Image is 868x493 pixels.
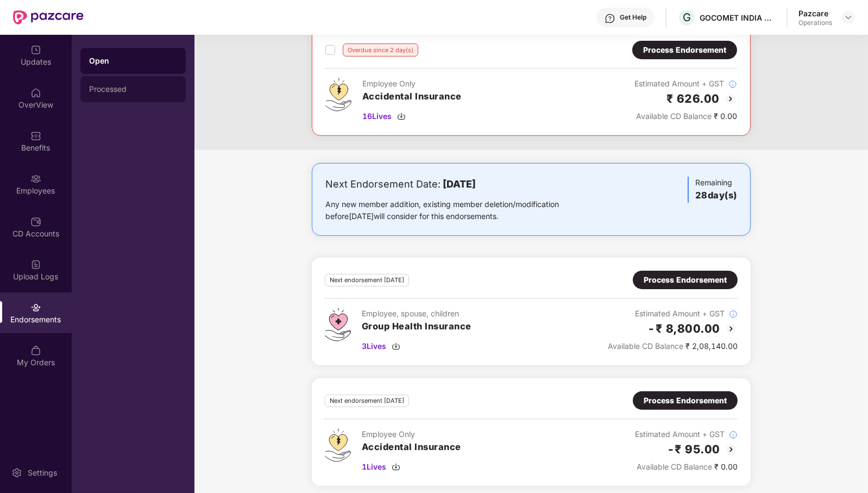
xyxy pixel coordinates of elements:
div: Estimated Amount + GST [635,428,738,440]
div: GOCOMET INDIA PRIVATE LIMITED [700,13,776,23]
div: Estimated Amount + GST [608,308,738,320]
img: svg+xml;base64,PHN2ZyBpZD0iRG93bmxvYWQtMzJ4MzIiIHhtbG5zPSJodHRwOi8vd3d3LnczLm9yZy8yMDAwL3N2ZyIgd2... [397,112,406,121]
h3: Accidental Insurance [362,90,462,104]
img: svg+xml;base64,PHN2ZyBpZD0iQ0RfQWNjb3VudHMiIGRhdGEtbmFtZT0iQ0QgQWNjb3VudHMiIHhtbG5zPSJodHRwOi8vd3... [30,216,41,227]
span: Available CD Balance [636,111,712,121]
img: svg+xml;base64,PHN2ZyBpZD0iRG93bmxvYWQtMzJ4MzIiIHhtbG5zPSJodHRwOi8vd3d3LnczLm9yZy8yMDAwL3N2ZyIgd2... [392,463,400,471]
img: svg+xml;base64,PHN2ZyBpZD0iQmVuZWZpdHMiIHhtbG5zPSJodHRwOi8vd3d3LnczLm9yZy8yMDAwL3N2ZyIgd2lkdGg9Ij... [30,130,41,141]
img: svg+xml;base64,PHN2ZyBpZD0iU2V0dGluZy0yMHgyMCIgeG1sbnM9Imh0dHA6Ly93d3cudzMub3JnLzIwMDAvc3ZnIiB3aW... [11,467,22,478]
h3: Group Health Insurance [362,320,471,334]
img: svg+xml;base64,PHN2ZyBpZD0iRW5kb3JzZW1lbnRzIiB4bWxucz0iaHR0cDovL3d3dy53My5vcmcvMjAwMC9zdmciIHdpZH... [30,302,41,313]
span: 1 Lives [362,461,386,473]
img: svg+xml;base64,PHN2ZyBpZD0iVXBkYXRlZCIgeG1sbnM9Imh0dHA6Ly93d3cudzMub3JnLzIwMDAvc3ZnIiB3aWR0aD0iMj... [30,45,41,55]
div: Next Endorsement Date: [325,177,593,192]
div: Next endorsement [DATE] [325,274,409,286]
img: svg+xml;base64,PHN2ZyBpZD0iSG9tZSIgeG1sbnM9Imh0dHA6Ly93d3cudzMub3JnLzIwMDAvc3ZnIiB3aWR0aD0iMjAiIG... [30,88,41,98]
h3: Accidental Insurance [362,440,461,454]
img: svg+xml;base64,PHN2ZyBpZD0iRW1wbG95ZWVzIiB4bWxucz0iaHR0cDovL3d3dy53My5vcmcvMjAwMC9zdmciIHdpZHRoPS... [30,173,41,184]
img: svg+xml;base64,PHN2ZyB4bWxucz0iaHR0cDovL3d3dy53My5vcmcvMjAwMC9zdmciIHdpZHRoPSI0OS4zMjEiIGhlaWdodD... [325,78,351,111]
img: svg+xml;base64,PHN2ZyBpZD0iVXBsb2FkX0xvZ3MiIGRhdGEtbmFtZT0iVXBsb2FkIExvZ3MiIHhtbG5zPSJodHRwOi8vd3... [30,259,41,270]
div: Employee, spouse, children [362,308,471,320]
img: svg+xml;base64,PHN2ZyB4bWxucz0iaHR0cDovL3d3dy53My5vcmcvMjAwMC9zdmciIHdpZHRoPSI0Ny43MTQiIGhlaWdodD... [325,308,351,341]
b: [DATE] [443,178,476,190]
div: Next endorsement [DATE] [325,395,409,407]
div: Employee Only [362,428,461,440]
div: Open [89,55,177,66]
h2: ₹ 626.00 [666,90,720,108]
div: Remaining [688,177,737,203]
div: Employee Only [362,78,462,90]
img: svg+xml;base64,PHN2ZyBpZD0iRHJvcGRvd24tMzJ4MzIiIHhtbG5zPSJodHRwOi8vd3d3LnczLm9yZy8yMDAwL3N2ZyIgd2... [844,13,853,22]
div: Process Endorsement [643,44,726,56]
div: Overdue since 2 day(s) [343,43,418,57]
div: Any new member addition, existing member deletion/modification before [DATE] will consider for th... [325,198,593,222]
div: ₹ 0.00 [634,110,737,122]
div: ₹ 2,08,140.00 [608,340,738,352]
img: svg+xml;base64,PHN2ZyB4bWxucz0iaHR0cDovL3d3dy53My5vcmcvMjAwMC9zdmciIHdpZHRoPSI0OS4zMjEiIGhlaWdodD... [325,428,351,462]
img: svg+xml;base64,PHN2ZyBpZD0iSW5mb18tXzMyeDMyIiBkYXRhLW5hbWU9IkluZm8gLSAzMngzMiIgeG1sbnM9Imh0dHA6Ly... [729,430,738,439]
div: Process Endorsement [644,395,727,407]
img: svg+xml;base64,PHN2ZyBpZD0iSW5mb18tXzMyeDMyIiBkYXRhLW5hbWU9IkluZm8gLSAzMngzMiIgeG1sbnM9Imh0dHA6Ly... [729,310,738,319]
span: 16 Lives [362,110,392,122]
span: Available CD Balance [637,462,712,471]
img: svg+xml;base64,PHN2ZyBpZD0iQmFjay0yMHgyMCIgeG1sbnM9Imh0dHA6Ly93d3cudzMub3JnLzIwMDAvc3ZnIiB3aWR0aD... [725,443,738,456]
div: Estimated Amount + GST [634,78,737,90]
h3: 28 day(s) [695,189,737,203]
span: 3 Lives [362,340,386,352]
div: Processed [89,85,177,93]
span: Available CD Balance [608,341,683,351]
h2: -₹ 8,800.00 [648,320,721,338]
img: svg+xml;base64,PHN2ZyBpZD0iQmFjay0yMHgyMCIgeG1sbnM9Imh0dHA6Ly93d3cudzMub3JnLzIwMDAvc3ZnIiB3aWR0aD... [725,322,738,335]
div: Settings [24,467,60,478]
h2: -₹ 95.00 [667,440,720,458]
div: ₹ 0.00 [635,461,738,473]
img: svg+xml;base64,PHN2ZyBpZD0iSGVscC0zMngzMiIgeG1sbnM9Imh0dHA6Ly93d3cudzMub3JnLzIwMDAvc3ZnIiB3aWR0aD... [605,13,615,24]
div: Pazcare [798,8,832,18]
span: G [683,11,691,24]
div: Operations [798,18,832,27]
img: New Pazcare Logo [13,10,84,24]
img: svg+xml;base64,PHN2ZyBpZD0iRG93bmxvYWQtMzJ4MzIiIHhtbG5zPSJodHRwOi8vd3d3LnczLm9yZy8yMDAwL3N2ZyIgd2... [392,342,400,351]
img: svg+xml;base64,PHN2ZyBpZD0iQmFjay0yMHgyMCIgeG1sbnM9Imh0dHA6Ly93d3cudzMub3JnLzIwMDAvc3ZnIiB3aWR0aD... [724,92,737,105]
img: svg+xml;base64,PHN2ZyBpZD0iSW5mb18tXzMyeDMyIiBkYXRhLW5hbWU9IkluZm8gLSAzMngzMiIgeG1sbnM9Imh0dHA6Ly... [728,80,737,89]
div: Get Help [620,13,646,22]
div: Process Endorsement [644,274,727,286]
img: svg+xml;base64,PHN2ZyBpZD0iTXlfT3JkZXJzIiBkYXRhLW5hbWU9Ik15IE9yZGVycyIgeG1sbnM9Imh0dHA6Ly93d3cudz... [30,345,41,356]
